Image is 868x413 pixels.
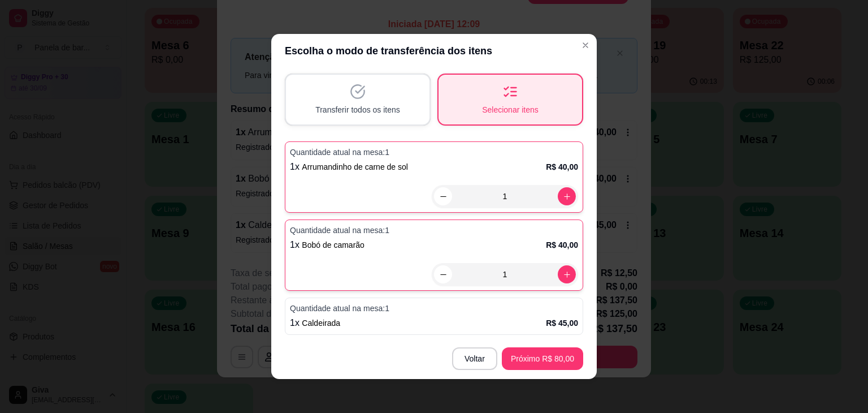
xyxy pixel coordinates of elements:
[437,74,583,126] button: Selecionar itens
[558,265,576,283] button: increase-product-quantity
[271,34,597,68] header: Escolha o modo de transferência dos itens
[290,147,578,158] p: Quantidade atual na mesa: 1
[290,303,578,314] p: Quantidade atual na mesa: 1
[290,238,364,252] p: 1 x
[558,187,576,205] button: increase-product-quantity
[290,225,578,236] p: Quantidade atual na mesa: 1
[482,104,539,115] span: Selecionar itens
[452,347,497,370] button: Voltar
[502,347,583,370] button: Próximo R$ 80,00
[290,316,340,330] p: 1 x
[546,317,578,329] p: R$ 45,00
[546,239,578,251] p: R$ 40,00
[290,160,408,174] p: 1 x
[546,161,578,173] p: R$ 40,00
[302,162,408,171] span: Arrumandinho de carne de sol
[285,74,431,126] button: Transferir todos os itens
[302,319,340,328] span: Caldeirada
[302,240,364,249] span: Bobó de camarão
[434,187,452,205] button: decrease-product-quantity
[434,265,452,283] button: decrease-product-quantity
[315,104,400,115] span: Transferir todos os itens
[576,36,594,54] button: Close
